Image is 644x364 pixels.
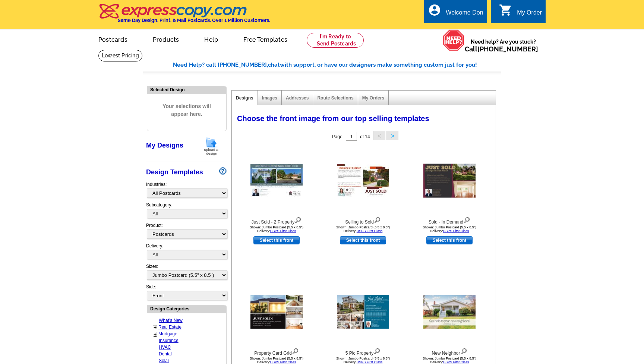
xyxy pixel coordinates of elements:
[357,360,383,364] a: USPS First Class
[499,3,512,17] i: shopping_cart
[374,215,381,224] img: view design details
[236,357,318,364] div: Shown: Jumbo Postcard (5.5 x 8.5") Delivery:
[268,61,280,68] span: chat
[231,30,299,48] a: Free Templates
[146,243,227,263] div: Delivery:
[423,164,476,198] img: Sold - In Demand
[408,225,490,233] div: Shown: Jumbo Postcard (5.5 x 8.5") Delivery:
[173,61,501,69] div: Need Help? call [PHONE_NUMBER], with support, or have our designers make something custom just fo...
[159,318,183,323] a: What's New
[236,225,318,233] div: Shown: Jumbo Postcard (5.5 x 8.5") Delivery:
[337,164,389,197] img: Selling to Sold
[159,358,169,363] a: Solar
[286,95,309,101] a: Addresses
[443,29,465,51] img: help
[408,346,490,357] div: New Neighbor
[146,284,227,301] div: Side:
[322,215,404,225] div: Selling to Sold
[465,45,538,53] span: Call
[322,346,404,357] div: 5 Pic Property
[294,215,302,224] img: view design details
[428,3,441,17] i: account_circle
[373,131,385,140] button: <
[517,9,542,20] div: My Order
[154,331,157,337] a: +
[159,338,179,343] a: Insurance
[146,142,183,149] a: My Designs
[423,295,476,329] img: New Neighbor
[147,86,226,93] div: Selected Design
[426,236,473,244] a: use this design
[465,38,542,53] span: Need help? Are you stuck?
[141,30,191,48] a: Products
[463,215,470,224] img: view design details
[158,325,181,330] a: Real Estate
[362,95,384,101] a: My Orders
[236,346,318,357] div: Property Card Grid
[495,191,644,364] iframe: LiveChat chat widget
[386,131,398,140] button: >
[317,95,353,101] a: Route Selections
[146,168,203,176] a: Design Templates
[322,225,404,233] div: Shown: Jumbo Postcard (5.5 x 8.5") Delivery:
[322,357,404,364] div: Shown: Jumbo Postcard (5.5 x 8.5") Delivery:
[460,346,467,355] img: view design details
[236,95,253,101] a: Designs
[262,95,277,101] a: Images
[219,167,227,175] img: design-wizard-help-icon.png
[408,215,490,225] div: Sold - In Demand
[153,95,221,126] span: Your selections will appear here.
[146,222,227,243] div: Product:
[146,263,227,284] div: Sizes:
[499,8,542,18] a: shopping_cart My Order
[408,357,490,364] div: Shown: Jumbo Postcard (5.5 x 8.5") Delivery:
[446,9,483,20] div: Welcome Don
[146,177,227,202] div: Industries:
[146,202,227,222] div: Subcategory:
[443,229,469,233] a: USPS First Class
[202,137,221,156] img: upload-design
[292,346,299,355] img: view design details
[192,30,230,48] a: Help
[159,345,171,350] a: HVAC
[237,114,429,123] span: Choose the front image from our top selling templates
[477,45,538,53] a: [PHONE_NUMBER]
[443,360,469,364] a: USPS First Class
[118,18,270,23] h4: Same Day Design, Print, & Mail Postcards. Over 1 Million Customers.
[98,9,270,23] a: Same Day Design, Print, & Mail Postcards. Over 1 Million Customers.
[270,360,296,364] a: USPS First Class
[236,215,318,225] div: Just Sold - 2 Property
[373,346,381,355] img: view design details
[270,229,296,233] a: USPS First Class
[147,305,226,312] div: Design Categories
[86,30,139,48] a: Postcards
[159,351,172,357] a: Dental
[337,295,389,329] img: 5 Pic Property
[360,134,370,139] span: of 14
[250,295,303,329] img: Property Card Grid
[357,229,383,233] a: USPS First Class
[340,236,386,244] a: use this design
[250,164,303,197] img: Just Sold - 2 Property
[158,331,177,336] a: Mortgage
[332,134,342,139] span: Page
[253,236,300,244] a: use this design
[154,325,157,330] a: +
